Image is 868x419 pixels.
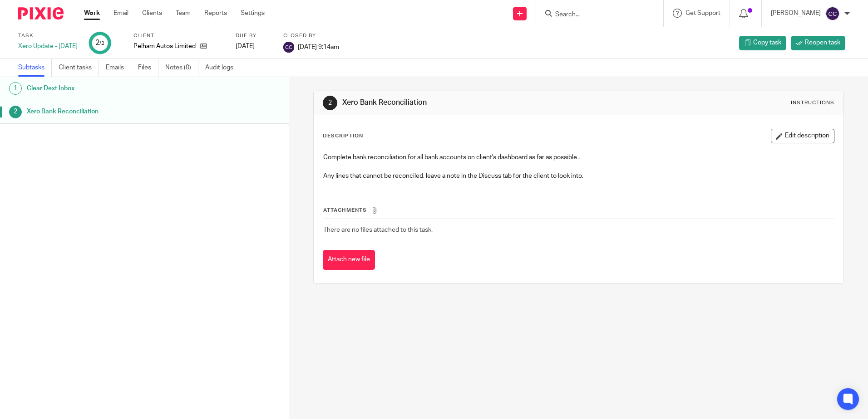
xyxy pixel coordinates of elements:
button: Attach new file [323,250,375,270]
span: Get Support [686,10,720,16]
div: Instructions [791,99,834,107]
a: Reopen task [791,36,845,50]
img: svg%3E [283,42,294,53]
label: Due by [236,32,272,39]
p: Description [323,132,363,140]
div: 2 [323,96,337,110]
button: Edit description [771,129,834,143]
label: Client [133,32,224,39]
input: Search [554,11,636,19]
span: Reopen task [805,38,840,47]
a: Files [138,59,158,77]
h1: Xero Bank Reconciliation [342,98,598,107]
a: Clients [142,9,162,18]
span: Copy task [753,38,781,47]
a: Email [113,9,128,18]
a: Notes (0) [165,59,198,77]
span: Attachments [323,208,367,213]
label: Closed by [283,32,339,39]
p: Complete bank reconciliation for all bank accounts on client's dashboard as far as possible . [323,153,833,162]
a: Emails [106,59,131,77]
p: [PERSON_NAME] [771,9,821,18]
div: [DATE] [236,42,272,51]
a: Reports [204,9,227,18]
a: Work [84,9,100,18]
div: 2 [95,38,104,48]
a: Copy task [739,36,786,50]
p: Any lines that cannot be reconciled, leave a note in the Discuss tab for the client to look into. [323,171,833,180]
a: Client tasks [59,59,99,77]
img: svg%3E [825,6,840,21]
small: /2 [99,41,104,46]
span: There are no files attached to this task. [323,227,433,233]
a: Settings [241,9,265,18]
a: Team [176,9,191,18]
h1: Clear Dext Inbox [27,82,196,95]
p: Pelham Autos Limited [133,42,196,51]
div: 1 [9,82,22,95]
a: Subtasks [18,59,52,77]
img: Pixie [18,7,64,19]
div: 2 [9,106,22,118]
div: Xero Update - [DATE] [18,42,78,51]
span: [DATE] 9:14am [298,44,339,50]
a: Audit logs [205,59,240,77]
label: Task [18,32,78,39]
h1: Xero Bank Reconciliation [27,105,196,118]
